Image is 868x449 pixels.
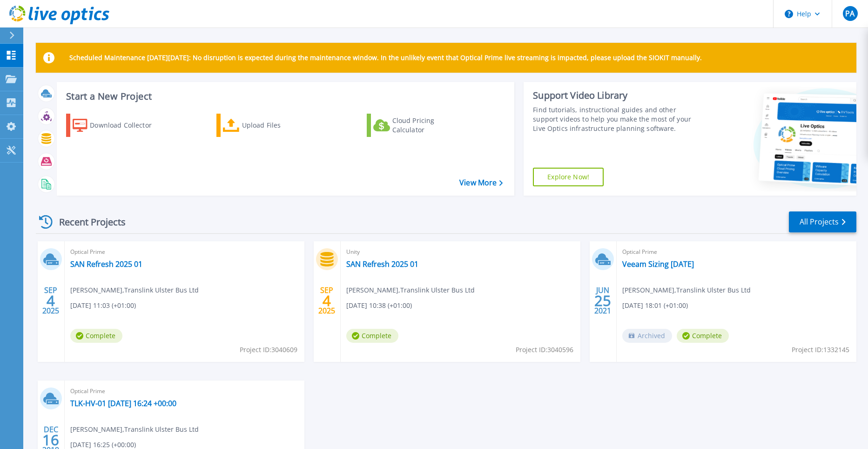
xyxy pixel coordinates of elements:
[70,424,199,435] span: [PERSON_NAME] , Translink Ulster Bus Ltd
[42,436,59,444] span: 16
[622,247,851,257] span: Optical Prime
[622,285,751,295] span: [PERSON_NAME] , Translink Ulster Bus Ltd
[516,345,573,355] span: Project ID: 3040596
[346,247,575,257] span: Unity
[346,285,475,295] span: [PERSON_NAME] , Translink Ulster Bus Ltd
[90,116,164,135] div: Download Collector
[622,329,672,343] span: Archived
[346,259,418,269] a: SAN Refresh 2025 01
[594,284,612,318] div: JUN 2021
[242,116,316,135] div: Upload Files
[367,114,471,137] a: Cloud Pricing Calculator
[36,211,138,233] div: Recent Projects
[70,259,142,269] a: SAN Refresh 2025 01
[66,114,170,137] a: Download Collector
[70,285,199,295] span: [PERSON_NAME] , Translink Ulster Bus Ltd
[47,297,55,305] span: 4
[594,297,611,305] span: 25
[533,105,702,133] div: Find tutorials, instructional guides and other support videos to help you make the most of your L...
[346,329,398,343] span: Complete
[70,247,299,257] span: Optical Prime
[69,54,702,61] p: Scheduled Maintenance [DATE][DATE]: No disruption is expected during the maintenance window. In t...
[392,116,467,135] div: Cloud Pricing Calculator
[792,345,849,355] span: Project ID: 1332145
[70,300,136,311] span: [DATE] 11:03 (+01:00)
[240,345,297,355] span: Project ID: 3040609
[533,89,702,102] div: Support Video Library
[323,297,331,305] span: 4
[622,300,688,311] span: [DATE] 18:01 (+01:00)
[533,168,604,186] a: Explore Now!
[845,10,855,17] span: PA
[346,300,412,311] span: [DATE] 10:38 (+01:00)
[70,399,176,408] a: TLK-HV-01 [DATE] 16:24 +00:00
[622,259,694,269] a: Veeam Sizing [DATE]
[677,329,729,343] span: Complete
[216,114,320,137] a: Upload Files
[789,211,856,232] a: All Projects
[42,284,60,318] div: SEP 2025
[318,284,336,318] div: SEP 2025
[70,329,122,343] span: Complete
[70,386,299,396] span: Optical Prime
[66,91,502,102] h3: Start a New Project
[459,178,503,187] a: View More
